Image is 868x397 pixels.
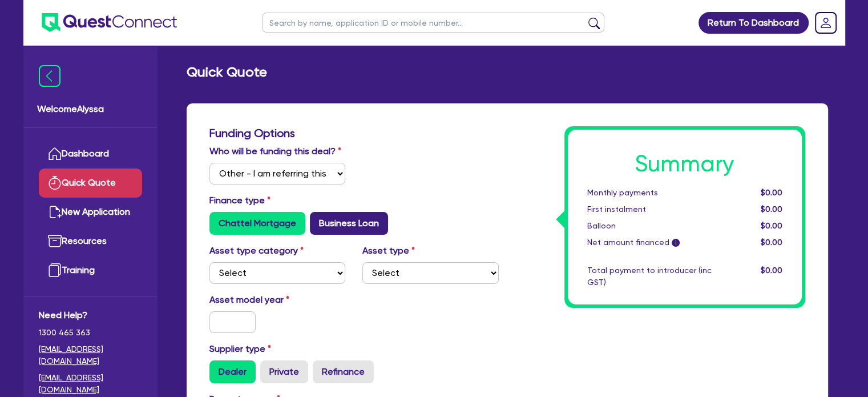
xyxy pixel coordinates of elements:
[579,264,720,288] div: Total payment to introducer (inc GST)
[39,343,142,367] a: [EMAIL_ADDRESS][DOMAIN_NAME]
[39,198,142,227] a: New Application
[48,234,62,248] img: resources
[362,244,415,258] label: Asset type
[760,204,782,214] span: $0.00
[39,169,142,198] a: Quick Quote
[209,145,341,158] label: Who will be funding this deal?
[39,65,60,87] img: icon-menu-close
[579,187,720,199] div: Monthly payments
[48,263,62,277] img: training
[209,212,305,235] label: Chattel Mortgage
[209,342,271,356] label: Supplier type
[672,239,680,247] span: i
[37,102,144,116] span: Welcome Alyssa
[201,293,354,307] label: Asset model year
[262,13,604,33] input: Search by name, application ID or mobile number...
[209,194,271,207] label: Finance type
[39,327,142,339] span: 1300 465 363
[39,139,142,169] a: Dashboard
[760,238,782,247] span: $0.00
[760,188,782,197] span: $0.00
[699,12,809,34] a: Return To Dashboard
[260,360,308,383] label: Private
[42,13,177,32] img: quest-connect-logo-blue
[310,212,388,235] label: Business Loan
[579,236,720,248] div: Net amount financed
[760,266,782,275] span: $0.00
[209,360,256,383] label: Dealer
[39,256,142,285] a: Training
[811,8,841,38] a: Dropdown toggle
[39,308,142,322] span: Need Help?
[209,126,499,140] h3: Funding Options
[48,176,62,190] img: quick-quote
[579,220,720,232] div: Balloon
[187,64,267,81] h2: Quick Quote
[760,221,782,230] span: $0.00
[209,244,304,258] label: Asset type category
[48,205,62,219] img: new-application
[39,227,142,256] a: Resources
[587,150,782,178] h1: Summary
[579,203,720,215] div: First instalment
[39,372,142,396] a: [EMAIL_ADDRESS][DOMAIN_NAME]
[313,360,374,383] label: Refinance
